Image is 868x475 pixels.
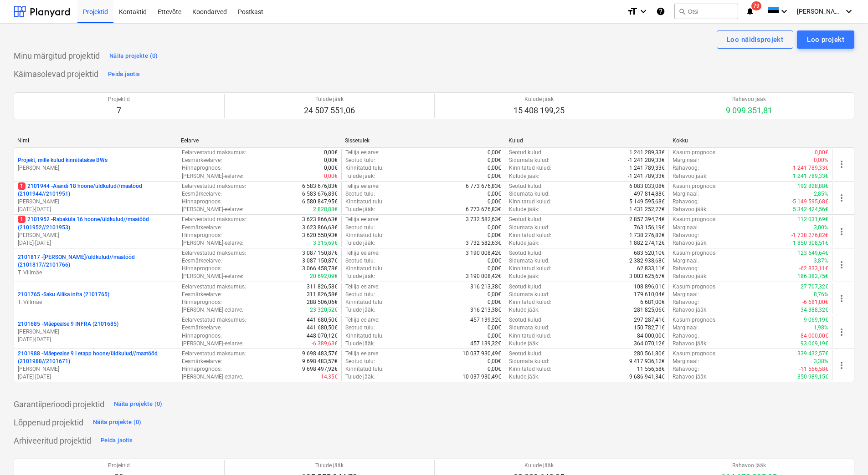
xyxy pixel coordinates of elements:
p: Eelarvestatud maksumus : [182,350,246,358]
p: 0,00€ [488,298,501,306]
p: Kinnitatud tulu : [345,332,384,340]
p: [PERSON_NAME]-eelarve : [182,206,243,213]
p: Eelarvestatud maksumus : [182,283,246,291]
p: [PERSON_NAME] [18,198,174,206]
p: 3 623 866,63€ [302,224,338,232]
p: Kinnitatud tulu : [345,365,384,373]
p: 150 782,71€ [634,324,665,332]
p: Tellija eelarve : [345,216,380,223]
p: Tulude jääk : [345,306,375,314]
p: Eesmärkeelarve : [182,190,222,198]
p: 10 037 930,49€ [462,373,501,381]
p: 280 561,80€ [634,350,665,358]
p: Eelarvestatud maksumus : [182,149,246,157]
p: 0,00€ [488,265,501,273]
p: 6 583 676,83€ [302,190,338,198]
p: 10 037 930,49€ [462,350,501,358]
p: 3,00% [814,224,828,232]
p: [PERSON_NAME]-eelarve : [182,373,243,381]
div: Eelarve [181,137,337,144]
p: -1 241 789,33€ [791,164,828,172]
span: more_vert [836,327,847,338]
p: Kinnitatud kulud : [509,232,551,239]
p: Seotud kulud : [509,149,543,157]
p: 0,00€ [488,149,501,157]
p: 3 190 008,42€ [466,273,501,280]
span: [PERSON_NAME] [797,8,842,15]
p: Kasumiprognoos : [673,149,717,157]
p: Seotud tulu : [345,190,375,198]
button: Otsi [674,4,738,19]
i: Abikeskus [656,6,665,17]
p: 34 388,32€ [801,306,828,314]
p: Kasumiprognoos : [673,283,717,291]
p: Kasumiprognoos : [673,216,717,223]
p: T. Villmäe [18,298,174,306]
p: Hinnaprognoos : [182,365,222,373]
span: more_vert [836,259,847,270]
button: Loo näidisprojekt [717,30,793,49]
p: 316 213,38€ [470,306,501,314]
div: 12101944 -Aiandi 18 hoone/üldkulud//maatööd (2101944//2101951)[PERSON_NAME][DATE]-[DATE] [18,182,174,214]
p: Sidumata kulud : [509,324,550,332]
p: [PERSON_NAME] [18,328,174,336]
p: 9 099 351,81 [726,105,772,116]
p: Seotud kulud : [509,249,543,257]
p: 457 139,32€ [470,340,501,348]
p: 1 850 308,51€ [793,239,828,247]
p: Kinnitatud tulu : [345,232,384,239]
p: Eesmärkeelarve : [182,324,222,332]
div: Peida jaotis [101,435,133,446]
p: 24 507 551,06 [304,105,355,116]
button: Peida jaotis [98,433,135,448]
div: 2101765 -Saku Allika infra (2101765)T. Villmäe [18,291,174,306]
p: 112 031,69€ [797,216,828,223]
p: 1 738 276,82€ [629,232,665,239]
p: 9 069,19€ [804,316,828,324]
p: 0,00€ [488,190,501,198]
p: Sidumata kulud : [509,190,550,198]
p: Tulude jääk : [345,373,375,381]
p: -62 833,11€ [799,265,828,273]
p: T. Villmäe [18,269,174,277]
p: Eesmärkeelarve : [182,358,222,365]
p: 441 680,50€ [307,324,338,332]
p: Marginaal : [673,324,699,332]
p: Kasumiprognoos : [673,350,717,358]
p: Rahavoo jääk : [673,172,708,180]
p: -14,35€ [319,373,338,381]
p: Kulude jääk : [509,306,539,314]
p: Kinnitatud tulu : [345,265,384,273]
p: 3 732 582,63€ [466,239,501,247]
p: Hinnaprognoos : [182,332,222,340]
p: Kinnitatud kulud : [509,198,551,206]
p: Tulude jääk : [345,273,375,280]
p: Rahavoog : [673,298,699,306]
i: keyboard_arrow_down [779,6,790,17]
button: Peida jaotis [106,67,142,81]
p: Hinnaprognoos : [182,198,222,206]
p: [PERSON_NAME]-eelarve : [182,340,243,348]
p: 6 773 676,83€ [466,206,501,213]
p: Kulude jääk : [509,373,539,381]
p: Projekt, mille kulud kinnitatakse BWs [18,157,108,164]
p: 763 156,19€ [634,224,665,232]
p: [PERSON_NAME] [18,164,174,172]
p: 2101988 - Mäepealse 9 I etapp hoone/üldkulud//maatööd (2101988//2101671) [18,350,174,365]
p: -84 000,00€ [799,332,828,340]
i: keyboard_arrow_down [843,6,854,17]
span: search [678,8,686,15]
p: Kulude jääk : [509,206,539,213]
p: 9 698 497,92€ [302,365,338,373]
p: 297 287,41€ [634,316,665,324]
p: Eelarvestatud maksumus : [182,249,246,257]
p: 2101765 - Saku Allika infra (2101765) [18,291,109,298]
p: 20 692,09€ [310,273,338,280]
p: Eesmärkeelarve : [182,157,222,164]
button: Näita projekte (0) [107,49,160,63]
p: Rahavoo jääk : [673,306,708,314]
div: Kulud [508,137,665,144]
div: Näita projekte (0) [93,417,142,428]
div: Loo näidisprojekt [727,34,783,45]
p: 3 623 866,63€ [302,216,338,223]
